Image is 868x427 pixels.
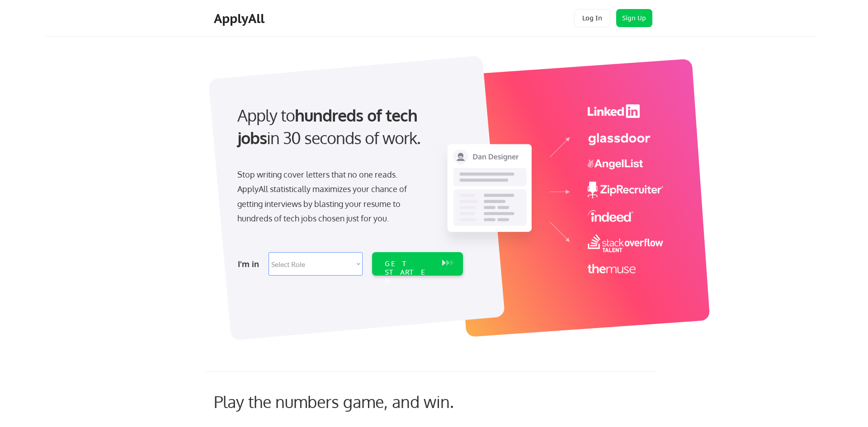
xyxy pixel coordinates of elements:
div: I'm in [238,257,263,271]
div: Stop writing cover letters that no one reads. ApplyAll statistically maximizes your chance of get... [237,167,423,226]
button: Log In [574,9,610,27]
div: GET STARTED [385,259,433,286]
div: Play the numbers game, and win. [214,392,494,411]
strong: hundreds of tech jobs [237,105,421,148]
button: Sign Up [616,9,652,27]
div: Apply to in 30 seconds of work. [237,104,459,150]
div: ApplyAll [214,11,267,26]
